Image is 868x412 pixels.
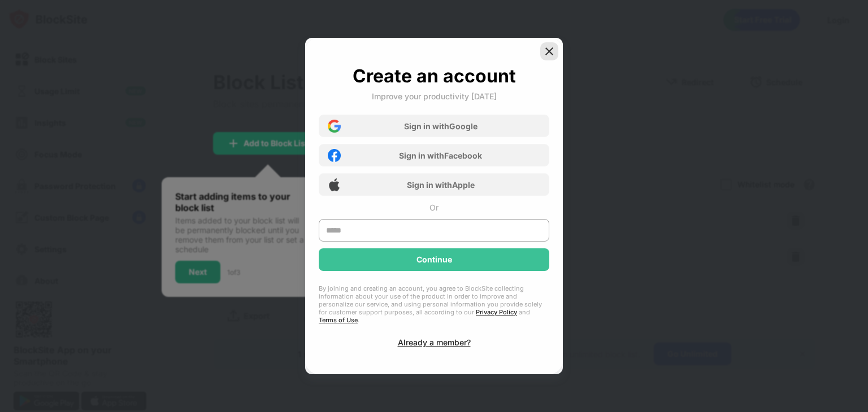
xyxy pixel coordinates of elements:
[399,151,482,160] div: Sign in with Facebook
[353,65,516,87] div: Create an account
[416,255,452,264] div: Continue
[319,284,549,324] div: By joining and creating an account, you agree to BlockSite collecting information about your use ...
[429,203,439,212] div: Or
[407,180,475,190] div: Sign in with Apple
[372,91,497,101] div: Improve your productivity [DATE]
[319,316,358,324] a: Terms of Use
[328,149,341,162] img: facebook-icon.png
[328,178,341,191] img: apple-icon.png
[328,120,341,133] img: google-icon.png
[476,308,517,316] a: Privacy Policy
[398,338,471,347] div: Already a member?
[404,121,478,131] div: Sign in with Google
